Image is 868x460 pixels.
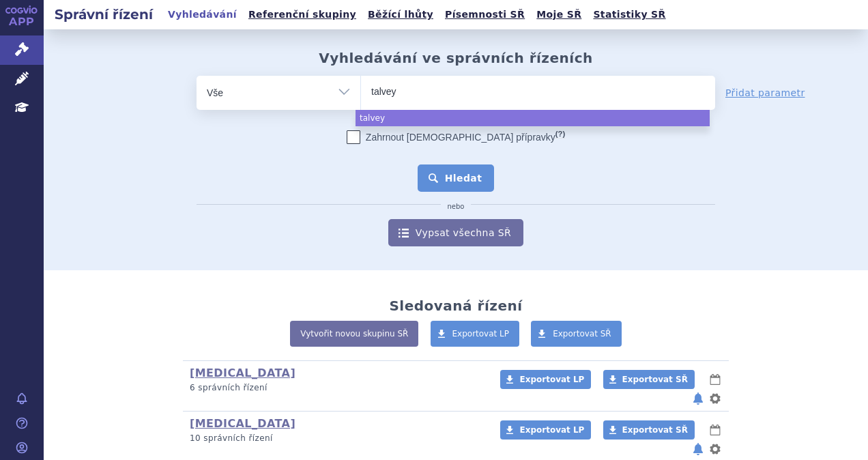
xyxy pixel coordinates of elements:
p: 10 správních řízení [190,433,482,444]
button: nastavení [708,441,722,457]
a: Moje SŘ [532,5,585,24]
i: nebo [441,203,472,211]
a: Exportovat SŘ [531,321,622,347]
h2: Správní řízení [44,5,164,24]
a: [MEDICAL_DATA] [190,366,295,379]
li: talvey [356,110,710,126]
a: Vyhledávání [164,5,241,24]
a: Exportovat LP [431,321,520,347]
a: Referenční skupiny [244,5,360,24]
abbr: (?) [555,130,565,139]
label: Zahrnout [DEMOGRAPHIC_DATA] přípravky [347,130,565,144]
span: Exportovat LP [519,425,584,435]
span: Exportovat SŘ [553,329,611,339]
a: Exportovat SŘ [603,370,695,389]
span: Exportovat LP [452,329,510,339]
button: Hledat [418,164,495,192]
span: Exportovat SŘ [622,425,688,435]
p: 6 správních řízení [190,382,482,394]
a: Běžící lhůty [364,5,437,24]
h2: Sledovaná řízení [389,298,522,314]
a: Statistiky SŘ [589,5,669,24]
span: Exportovat SŘ [622,375,688,384]
button: lhůty [708,422,722,438]
h2: Vyhledávání ve správních řízeních [319,50,593,66]
button: nastavení [708,390,722,407]
a: Písemnosti SŘ [441,5,529,24]
button: notifikace [691,390,705,407]
a: Vytvořit novou skupinu SŘ [290,321,418,347]
span: Exportovat LP [519,375,584,384]
a: Exportovat SŘ [603,420,695,440]
button: lhůty [708,371,722,388]
a: Přidat parametr [725,86,805,100]
a: Exportovat LP [500,420,591,440]
button: notifikace [691,441,705,457]
a: Exportovat LP [500,370,591,389]
a: Vypsat všechna SŘ [388,219,523,246]
a: [MEDICAL_DATA] [190,417,295,430]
